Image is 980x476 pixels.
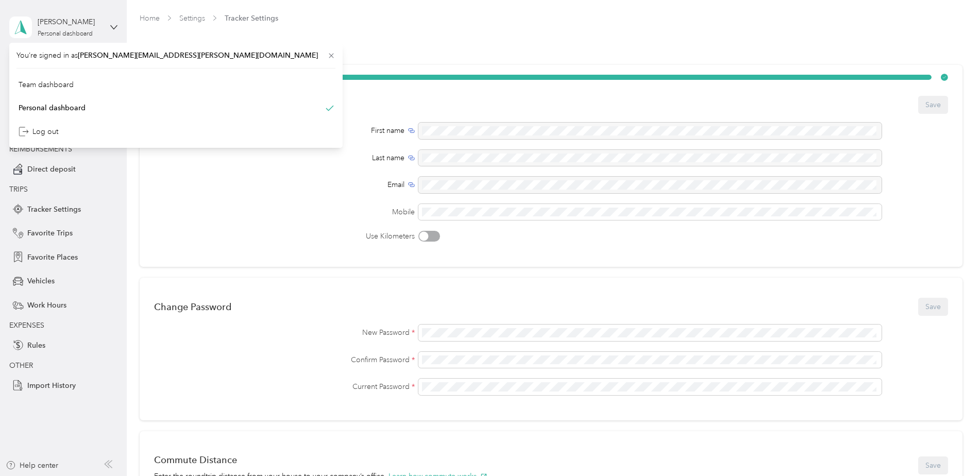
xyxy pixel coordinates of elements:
[140,14,160,23] a: Home
[78,51,318,60] span: [PERSON_NAME][EMAIL_ADDRESS][PERSON_NAME][DOMAIN_NAME]
[19,103,86,113] div: Personal dashboard
[154,354,415,365] label: Confirm Password
[154,207,415,217] label: Mobile
[179,14,205,23] a: Settings
[9,145,72,154] span: REIMBURSEMENTS
[154,231,415,242] label: Use Kilometers
[27,340,45,351] span: Rules
[154,301,231,312] div: Change Password
[27,252,78,263] span: Favorite Places
[38,16,102,27] div: [PERSON_NAME]
[154,381,415,392] label: Current Password
[27,164,76,175] span: Direct deposit
[9,361,33,370] span: OTHER
[19,79,74,90] div: Team dashboard
[27,228,73,239] span: Favorite Trips
[27,300,66,311] span: Work Hours
[371,125,404,136] span: First name
[27,204,81,215] span: Tracker Settings
[9,185,28,194] span: TRIPS
[16,50,335,61] span: You’re signed in as
[38,31,93,37] div: Personal dashboard
[922,418,980,476] iframe: Everlance-gr Chat Button Frame
[9,321,44,330] span: EXPENSES
[387,179,404,190] span: Email
[27,380,76,391] span: Import History
[225,13,278,24] span: Tracker Settings
[372,152,404,163] span: Last name
[154,454,487,465] div: Commute Distance
[19,126,58,137] div: Log out
[6,460,58,471] button: Help center
[154,327,415,338] label: New Password
[27,276,55,286] span: Vehicles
